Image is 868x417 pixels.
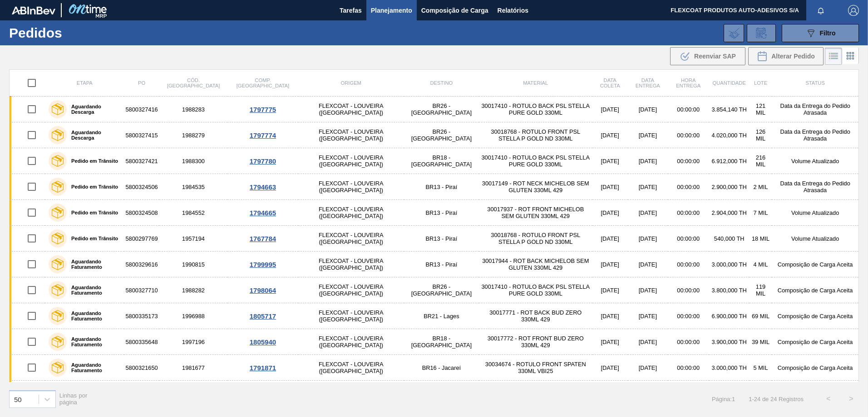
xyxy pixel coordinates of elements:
[749,396,804,402] span: 1 - 24 de 24 Registros
[592,303,628,329] td: [DATE]
[10,355,859,381] a: Aguardando Faturamento58003216501981677FLEXCOAT - LOUVEIRA ([GEOGRAPHIC_DATA])BR16 - Jacareí30034...
[479,381,592,407] td: 30017772 - ROT FRONT BUD ZERO 330ML 429
[67,336,120,347] label: Aguardando Faturamento
[772,174,858,200] td: Data da Entrega do Pedido Atrasada
[628,122,668,148] td: [DATE]
[668,381,709,407] td: 00:00:00
[592,252,628,277] td: [DATE]
[771,53,815,60] span: Alterar Pedido
[10,381,859,407] a: Aguardando Faturamento58003354031987460FLEXCOAT - LOUVEIRA ([GEOGRAPHIC_DATA])BR21 - Lages3001777...
[479,174,592,200] td: 30017149 - ROT NECK MICHELOB SEM GLUTEN 330ML 429
[772,226,858,252] td: Volume Atualizado
[67,130,120,141] label: Aguardando Descarga
[750,226,772,252] td: 18 MIL
[77,80,93,86] span: Etapa
[404,381,479,407] td: BR21 - Lages
[709,303,750,329] td: 6.900,000 TH
[709,97,750,122] td: 3.854,140 TH
[709,252,750,277] td: 3.000,000 TH
[124,174,159,200] td: 5800324506
[67,285,120,296] label: Aguardando Faturamento
[754,80,767,86] span: Lote
[479,148,592,174] td: 30017410 - ROTULO BACK PSL STELLA PURE GOLD 330ML
[341,80,361,86] span: Origem
[404,355,479,381] td: BR16 - Jacareí
[628,97,668,122] td: [DATE]
[10,226,859,252] a: Pedido em Trânsito58002977691957194FLEXCOAT - LOUVEIRA ([GEOGRAPHIC_DATA])BR13 - Piraí30018768 - ...
[67,184,118,189] label: Pedido em Trânsito
[628,252,668,277] td: [DATE]
[628,355,668,381] td: [DATE]
[479,122,592,148] td: 30018768 - ROTULO FRONT PSL STELLA P GOLD ND 330ML
[479,355,592,381] td: 30034674 - ROTULO FRONT SPATEN 330ML VBI25
[772,355,858,381] td: Composição de Carga Aceita
[628,277,668,303] td: [DATE]
[592,174,628,200] td: [DATE]
[298,174,404,200] td: FLEXCOAT - LOUVEIRA ([GEOGRAPHIC_DATA])
[298,148,404,174] td: FLEXCOAT - LOUVEIRA ([GEOGRAPHIC_DATA])
[124,97,159,122] td: 5800327416
[229,364,296,372] div: 1791871
[709,355,750,381] td: 3.000,000 TH
[709,277,750,303] td: 3.800,000 TH
[628,174,668,200] td: [DATE]
[430,80,453,86] span: Destino
[670,47,745,65] button: Reenviar SAP
[167,78,220,88] span: Cód. [GEOGRAPHIC_DATA]
[479,200,592,226] td: 30017937 - ROT FRONT MICHELOB SEM GLUTEN 330ML 429
[159,329,228,355] td: 1997196
[404,148,479,174] td: BR18 - [GEOGRAPHIC_DATA]
[124,226,159,252] td: 5800297769
[628,381,668,407] td: [DATE]
[668,200,709,226] td: 00:00:00
[694,53,736,60] span: Reenviar SAP
[159,122,228,148] td: 1988279
[750,303,772,329] td: 69 MIL
[421,5,488,16] span: Composição de Carga
[404,252,479,277] td: BR13 - Piraí
[750,329,772,355] td: 39 MIL
[404,97,479,122] td: BR26 - [GEOGRAPHIC_DATA]
[848,5,859,16] img: Logout
[709,200,750,226] td: 2.904,000 TH
[159,303,228,329] td: 1996988
[298,226,404,252] td: FLEXCOAT - LOUVEIRA ([GEOGRAPHIC_DATA])
[124,355,159,381] td: 5800321650
[628,148,668,174] td: [DATE]
[229,106,296,113] div: 1797775
[229,183,296,191] div: 1794663
[668,148,709,174] td: 00:00:00
[404,174,479,200] td: BR13 - Piraí
[750,97,772,122] td: 121 MIL
[404,226,479,252] td: BR13 - Piraí
[772,122,858,148] td: Data da Entrega do Pedido Atrasada
[628,303,668,329] td: [DATE]
[592,226,628,252] td: [DATE]
[479,226,592,252] td: 30018768 - ROTULO FRONT PSL STELLA P GOLD ND 330ML
[67,158,118,164] label: Pedido em Trânsito
[628,226,668,252] td: [DATE]
[124,303,159,329] td: 5800335173
[772,252,858,277] td: Composição de Carga Aceita
[124,148,159,174] td: 5800327421
[124,252,159,277] td: 5800329616
[842,48,859,65] div: Visão em Cards
[10,148,859,174] a: Pedido em Trânsito58003274211988300FLEXCOAT - LOUVEIRA ([GEOGRAPHIC_DATA])BR18 - [GEOGRAPHIC_DATA...
[668,122,709,148] td: 00:00:00
[676,78,700,88] span: Hora Entrega
[817,388,840,410] button: <
[229,235,296,242] div: 1767784
[138,80,145,86] span: PO
[772,303,858,329] td: Composição de Carga Aceita
[298,329,404,355] td: FLEXCOAT - LOUVEIRA ([GEOGRAPHIC_DATA])
[59,392,88,406] span: Linhas por página
[668,329,709,355] td: 00:00:00
[592,200,628,226] td: [DATE]
[592,122,628,148] td: [DATE]
[10,277,859,303] a: Aguardando Faturamento58003277101988282FLEXCOAT - LOUVEIRA ([GEOGRAPHIC_DATA])BR26 - [GEOGRAPHIC_...
[159,174,228,200] td: 1984535
[523,80,548,86] span: Material
[709,381,750,407] td: 3.000,000 TH
[229,286,296,294] div: 1798064
[479,97,592,122] td: 30017410 - ROTULO BACK PSL STELLA PURE GOLD 330ML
